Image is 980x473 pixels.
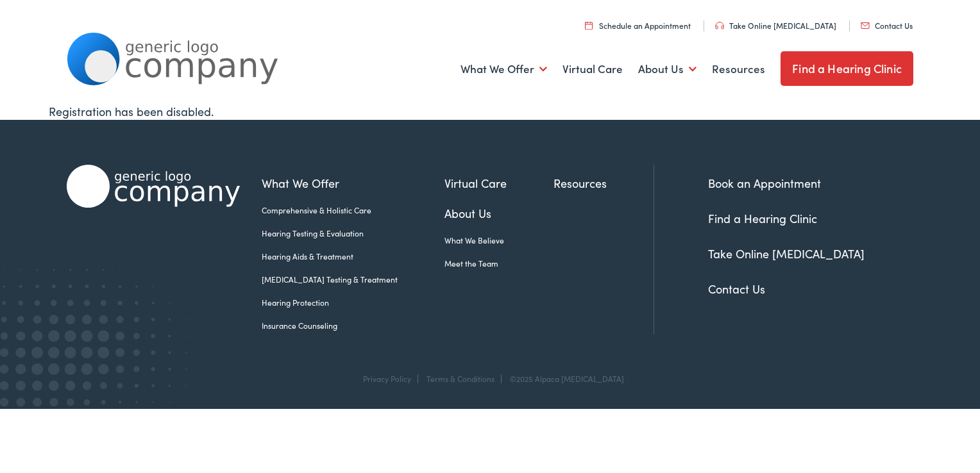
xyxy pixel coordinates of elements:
[708,245,865,261] a: Take Online [MEDICAL_DATA]
[427,373,494,384] a: Terms & Conditions
[262,251,444,262] a: Hearing Aids & Treatment
[553,174,654,192] a: Resources
[444,174,553,192] a: Virtual Care
[715,20,836,31] a: Take Online [MEDICAL_DATA]
[444,258,553,269] a: Meet the Team
[444,235,553,246] a: What We Believe
[262,174,444,192] a: What We Offer
[460,46,547,93] a: What We Offer
[708,175,821,191] a: Book an Appointment
[712,46,765,93] a: Resources
[503,374,624,383] div: ©2025 Alpaca [MEDICAL_DATA]
[262,320,444,331] a: Insurance Counseling
[49,103,931,120] div: Registration has been disabled.
[781,51,913,86] a: Find a Hearing Clinic
[562,46,623,93] a: Virtual Care
[262,228,444,239] a: Hearing Testing & Evaluation
[262,274,444,285] a: [MEDICAL_DATA] Testing & Treatment
[708,281,765,297] a: Contact Us
[262,297,444,308] a: Hearing Protection
[67,165,240,208] img: Alpaca Audiology
[585,20,691,31] a: Schedule an Appointment
[585,21,593,29] img: utility icon
[861,22,870,29] img: utility icon
[638,46,697,93] a: About Us
[262,204,444,216] a: Comprehensive & Holistic Care
[715,22,724,29] img: utility icon
[363,373,411,384] a: Privacy Policy
[708,210,817,226] a: Find a Hearing Clinic
[444,204,553,222] a: About Us
[861,20,913,31] a: Contact Us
